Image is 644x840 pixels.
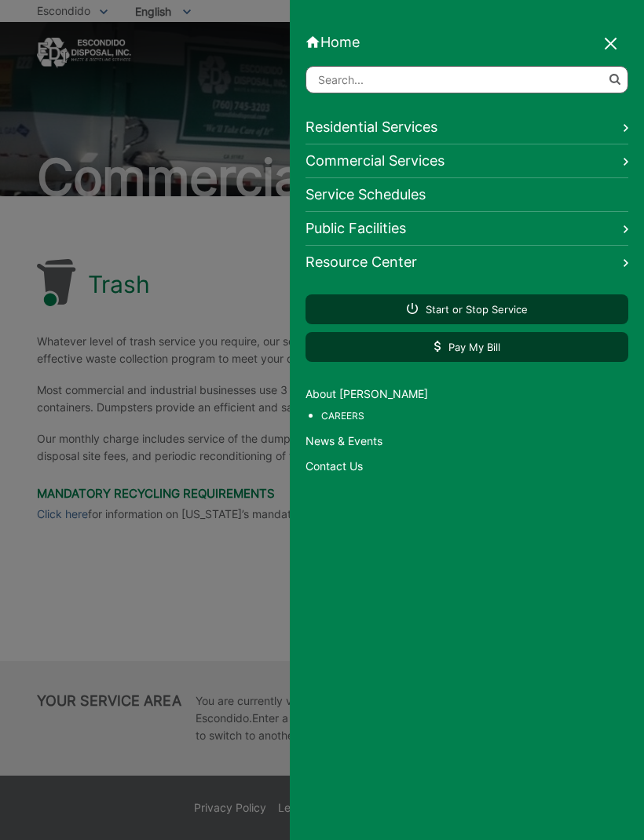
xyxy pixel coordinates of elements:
a: Residential Services [306,111,628,144]
a: About [PERSON_NAME] [306,385,628,403]
span: Pay My Bill [434,340,500,354]
a: Home [306,34,628,50]
a: Resource Center [306,246,628,279]
a: Public Facilities [306,212,628,246]
a: News & Events [306,433,628,450]
input: Search [306,66,628,93]
a: Commercial Services [306,144,628,178]
span: Start or Stop Service [407,302,528,316]
a: Service Schedules [306,178,628,212]
a: Start or Stop Service [306,294,628,324]
a: Contact Us [306,458,628,475]
a: Careers [321,407,628,425]
a: Pay My Bill [306,332,628,362]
